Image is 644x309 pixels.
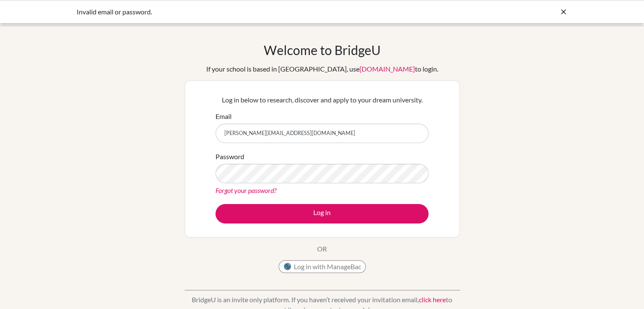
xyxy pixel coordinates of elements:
[264,42,381,58] h1: Welcome to BridgeU
[216,152,244,162] label: Password
[216,204,428,223] button: Log in
[317,244,327,254] p: OR
[216,186,276,194] a: Forgot your password?
[77,7,441,17] div: Invalid email or password.
[359,65,415,73] a: [DOMAIN_NAME]
[216,111,232,121] label: Email
[419,295,446,303] a: click here
[279,260,366,273] button: Log in with ManageBac
[206,64,438,74] div: If your school is based in [GEOGRAPHIC_DATA], use to login.
[216,95,428,105] p: Log in below to research, discover and apply to your dream university.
